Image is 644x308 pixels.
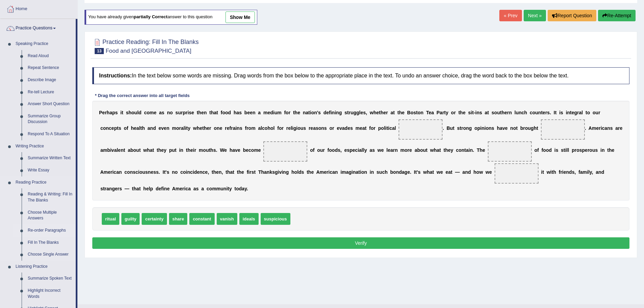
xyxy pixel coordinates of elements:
[291,125,292,131] b: l
[370,110,374,115] b: w
[282,125,283,131] b: r
[310,110,311,115] b: i
[147,110,150,115] b: o
[402,110,405,115] b: e
[220,125,222,131] b: e
[92,93,192,99] div: * Drag the correct answer into all target fields
[245,125,246,131] b: f
[25,164,76,176] a: Write Essay
[587,110,590,115] b: o
[309,125,310,131] b: r
[550,110,551,115] b: .
[184,125,185,131] b: l
[303,125,306,131] b: s
[369,125,371,131] b: f
[263,110,267,115] b: m
[251,125,255,131] b: m
[144,110,147,115] b: c
[288,125,291,131] b: e
[598,110,600,115] b: r
[150,110,154,115] b: m
[204,110,207,115] b: n
[247,110,250,115] b: e
[463,110,466,115] b: e
[25,62,76,74] a: Repeat Sentence
[494,110,497,115] b: o
[193,125,197,131] b: w
[103,125,106,131] b: o
[13,261,76,273] a: Listening Practice
[92,237,629,249] button: Verify
[532,110,535,115] b: o
[479,110,482,115] b: s
[25,285,76,303] a: Highlight Incorrect Words
[131,125,134,131] b: h
[407,110,410,115] b: B
[303,110,306,115] b: n
[310,125,313,131] b: e
[460,110,463,115] b: h
[172,125,176,131] b: m
[222,110,225,115] b: o
[92,67,629,84] h4: In the text below some words are missing. Drag words from the box below to the appropriate place ...
[351,110,354,115] b: u
[345,125,348,131] b: d
[117,125,119,131] b: t
[421,110,424,115] b: n
[286,110,289,115] b: o
[25,248,76,261] a: Choose Single Answer
[296,125,297,131] b: i
[593,110,596,115] b: o
[336,110,339,115] b: n
[324,125,327,131] b: s
[225,11,255,23] a: show me
[538,110,541,115] b: n
[166,125,169,131] b: n
[99,73,132,78] b: Instructions:
[431,110,434,115] b: a
[25,237,76,249] a: Fill In The Blanks
[127,125,128,131] b: f
[598,10,636,21] button: Re-Attempt
[324,110,327,115] b: d
[134,125,137,131] b: e
[308,110,310,115] b: t
[332,125,334,131] b: r
[25,110,76,128] a: Summarize Group Discussion
[383,110,386,115] b: e
[295,110,298,115] b: h
[530,110,532,115] b: c
[25,273,76,285] a: Summarize Spoken Text
[13,38,76,50] a: Speaking Practice
[25,128,76,140] a: Respond To A Situation
[318,125,321,131] b: o
[258,125,261,131] b: a
[292,125,293,131] b: i
[393,110,395,115] b: t
[273,110,275,115] b: i
[85,10,257,25] div: You have already given answer to this question
[284,110,286,115] b: f
[253,110,256,115] b: n
[262,125,265,131] b: c
[535,110,538,115] b: u
[270,110,273,115] b: d
[547,110,550,115] b: s
[248,125,252,131] b: o
[161,125,164,131] b: v
[359,110,361,115] b: l
[577,110,579,115] b: r
[191,110,194,115] b: e
[376,110,379,115] b: e
[132,110,135,115] b: o
[231,125,233,131] b: r
[137,110,139,115] b: l
[207,125,210,131] b: e
[293,125,296,131] b: g
[209,125,211,131] b: r
[137,125,139,131] b: a
[159,110,162,115] b: a
[366,110,367,115] b: ,
[13,140,76,152] a: Writing Practice
[360,110,363,115] b: e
